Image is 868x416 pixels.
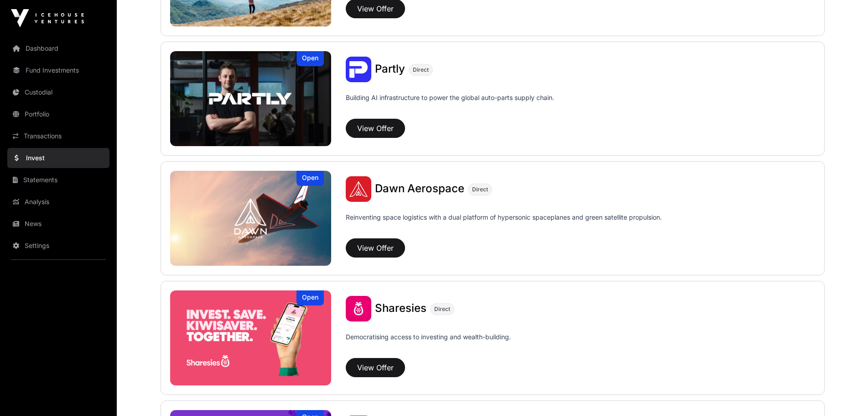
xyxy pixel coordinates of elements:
[346,213,662,235] p: Reinventing space logistics with a dual platform of hypersonic spaceplanes and green satellite pr...
[170,171,332,266] img: Dawn Aerospace
[170,51,332,146] a: PartlyOpen
[822,372,868,416] iframe: Chat Widget
[375,183,464,195] a: Dawn Aerospace
[472,186,488,193] span: Direct
[375,303,426,315] a: Sharesies
[434,305,450,313] span: Direct
[346,93,554,115] p: Building AI infrastructure to power the global auto-parts supply chain.
[7,104,109,124] a: Portfolio
[296,171,324,186] div: Open
[346,238,405,258] button: View Offer
[346,119,405,138] button: View Offer
[413,66,429,74] span: Direct
[296,290,324,305] div: Open
[375,63,405,75] a: Partly
[170,51,332,146] img: Partly
[7,82,109,102] a: Custodial
[346,176,371,202] img: Dawn Aerospace
[7,236,109,256] a: Settings
[7,214,109,234] a: News
[375,301,426,315] span: Sharesies
[346,332,511,354] p: Democratising access to investing and wealth-building.
[170,290,332,385] a: SharesiesOpen
[346,57,371,82] img: Partly
[7,60,109,80] a: Fund Investments
[346,296,371,321] img: Sharesies
[170,290,332,385] img: Sharesies
[7,170,109,190] a: Statements
[296,51,324,66] div: Open
[346,358,405,377] button: View Offer
[375,182,464,195] span: Dawn Aerospace
[7,126,109,146] a: Transactions
[7,38,109,58] a: Dashboard
[7,192,109,212] a: Analysis
[375,62,405,75] span: Partly
[170,171,332,266] a: Dawn AerospaceOpen
[7,148,109,168] a: Invest
[11,9,84,27] img: Icehouse Ventures Logo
